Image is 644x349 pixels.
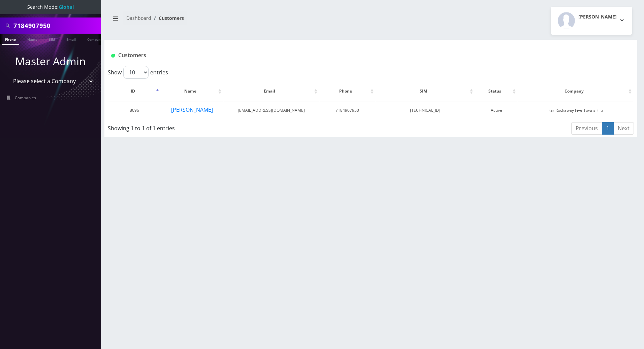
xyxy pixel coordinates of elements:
th: SIM: activate to sort column ascending [376,81,475,101]
a: Company [84,34,106,44]
th: Company: activate to sort column ascending [518,81,633,101]
a: Dashboard [126,15,151,21]
strong: Global [59,4,74,10]
li: Customers [151,14,184,22]
th: ID: activate to sort column descending [108,81,161,101]
select: Showentries [123,66,149,79]
td: [EMAIL_ADDRESS][DOMAIN_NAME] [224,102,319,119]
nav: breadcrumb [109,11,366,30]
span: Search Mode: [27,4,74,10]
a: Previous [571,122,602,135]
th: Status: activate to sort column ascending [475,81,517,101]
button: [PERSON_NAME] [171,105,213,114]
a: Email [63,34,79,44]
a: Name [24,34,41,44]
a: SIM [45,34,58,44]
td: Active [475,102,517,119]
h2: [PERSON_NAME] [578,14,617,20]
td: 7184907950 [320,102,375,119]
a: Phone [2,34,19,45]
th: Phone: activate to sort column ascending [320,81,375,101]
h1: Customers [111,52,542,59]
button: [PERSON_NAME] [551,7,632,35]
a: Next [613,122,634,135]
input: Search All Companies [13,19,99,32]
td: 8096 [108,102,161,119]
td: Far Rockaway Five Towns Flip [518,102,633,119]
a: 1 [602,122,614,135]
th: Name: activate to sort column ascending [161,81,223,101]
label: Show entries [108,66,168,79]
td: [TECHNICAL_ID] [376,102,475,119]
th: Email: activate to sort column ascending [224,81,319,101]
div: Showing 1 to 1 of 1 entries [108,121,322,132]
span: Companies [15,95,36,101]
